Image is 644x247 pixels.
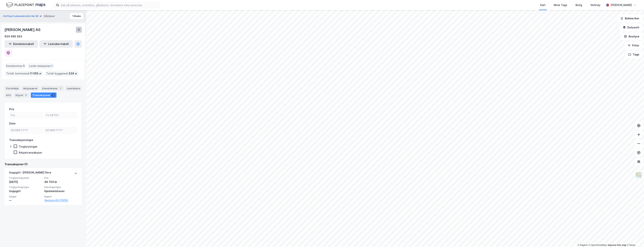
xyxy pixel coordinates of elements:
div: Mine Tags [554,3,567,7]
span: 339 ㎡ [68,71,77,76]
div: Leide lokasjoner : [28,63,54,69]
button: Datasett [620,24,642,31]
div: [PERSON_NAME] [611,3,632,7]
span: Eierskapstype [44,186,77,189]
input: Til 48700 [44,112,77,118]
input: Fra [9,112,42,118]
div: Transaksjoner (1) [5,162,82,167]
div: 3 [24,93,28,97]
div: Pris [9,107,14,111]
span: Kjøper [44,195,77,198]
button: Bokmerker [617,15,642,22]
span: 1 [51,64,53,68]
div: Bolig [576,3,582,7]
span: Pris [44,176,77,180]
button: Tilbake [70,13,83,19]
span: 1 [23,64,25,68]
div: [PERSON_NAME] AS [5,27,41,33]
a: Improve this map [608,244,626,246]
img: logo.f888ab2527a4732fd821a326f86c7f29.svg [6,2,45,8]
div: 48 700 kr [44,180,77,184]
span: Tinglysningstype [9,186,42,189]
div: Aksjetransaksjon [19,151,42,154]
div: Transaksjoner [31,92,56,98]
div: 1 [59,86,62,90]
input: Søk på adresse, matrikkel, gårdeiere, leietakere eller personer [59,2,159,8]
div: Totalt byggareal : [45,70,79,77]
img: Z [635,172,642,179]
span: 11 055 ㎡ [30,71,42,76]
div: Totalt tomteareal : [5,70,43,77]
div: Uoppgitt [9,189,42,193]
div: Tinglysninger [19,145,38,148]
button: Eiendomstabell [5,40,38,48]
div: Eiendommer [41,86,64,91]
iframe: Chat Widget [625,229,644,247]
div: — [9,198,42,203]
div: Uoppgitt - [PERSON_NAME] flere [9,170,51,176]
button: Leietakertabell [39,40,73,48]
span: Tinglysningsdato [9,176,42,180]
button: Hoffsjef Løvenskiolds Vei 36 [3,14,39,18]
a: Ventura AS (100%) [44,198,77,203]
button: Analyse [621,33,642,40]
div: Styret [14,92,29,98]
input: DD.MM.YYYY [44,127,77,133]
input: DD.MM.YYYY [9,127,42,133]
button: Tags [625,51,642,58]
div: Dato [9,121,16,126]
div: Leietakere [65,86,82,91]
div: Eiendommer : [5,63,26,69]
div: Hjemmelshaver [44,189,77,193]
div: Kart [540,3,545,7]
div: Gårdeier [44,14,55,18]
div: 930 495 263 [5,34,22,39]
div: Portefølje [5,86,20,91]
div: Aksjonærer [22,86,39,91]
div: Kontrollprogram for chat [625,229,644,247]
a: OpenStreetMap [589,244,607,246]
div: Verktøy [590,3,600,7]
div: 1 [51,93,55,97]
div: Transaksjonstype [9,138,33,142]
div: Info [5,92,12,98]
button: Filter [624,42,642,49]
a: Mapbox [578,244,588,246]
div: [DATE] [9,180,42,184]
span: Selger [9,195,42,198]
